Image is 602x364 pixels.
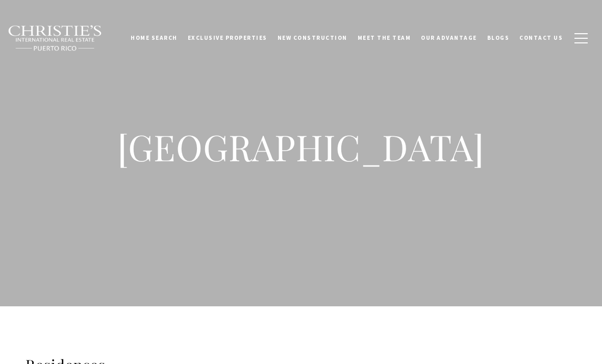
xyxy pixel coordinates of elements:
[272,25,353,51] a: New Construction
[416,25,482,51] a: Our Advantage
[183,25,272,51] a: Exclusive Properties
[126,25,183,51] a: Home Search
[421,34,477,41] span: Our Advantage
[8,25,103,52] img: Christie's International Real Estate black text logo
[188,34,267,41] span: Exclusive Properties
[278,34,347,41] span: New Construction
[519,34,563,41] span: Contact Us
[97,125,505,169] h1: [GEOGRAPHIC_DATA]
[353,25,416,51] a: Meet the Team
[482,25,515,51] a: Blogs
[487,34,510,41] span: Blogs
